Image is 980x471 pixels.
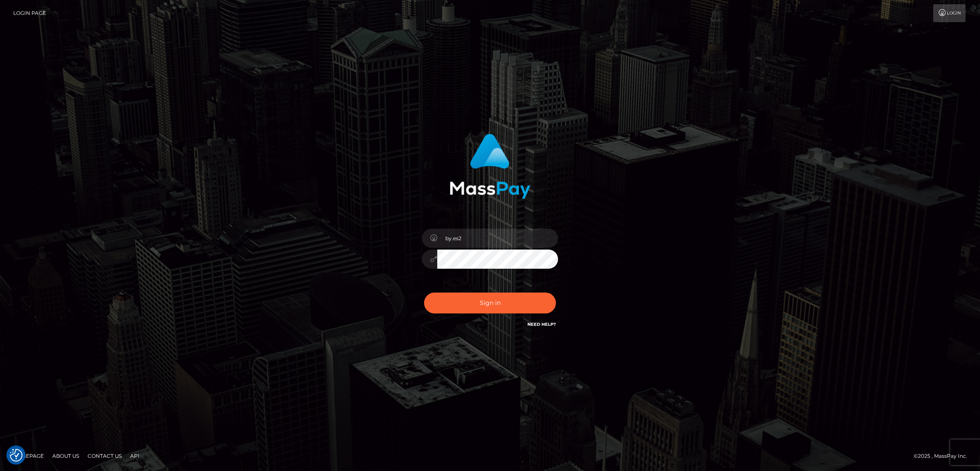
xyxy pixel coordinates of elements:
[424,293,556,313] button: Sign in
[527,322,556,327] a: Need Help?
[13,4,46,22] a: Login Page
[84,449,125,462] a: Contact Us
[49,449,83,462] a: About Us
[450,134,530,199] img: MassPay Login
[914,451,974,461] div: © 2025 , MassPay Inc.
[933,4,966,22] a: Login
[9,449,47,462] a: Homepage
[437,229,558,248] input: Username...
[10,449,23,462] img: Revisit consent button
[10,449,23,462] button: Consent Preferences
[127,449,143,462] a: API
